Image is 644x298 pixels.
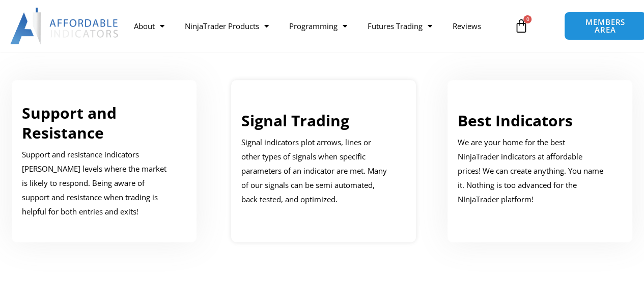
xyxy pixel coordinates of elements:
a: NinjaTrader Products [175,14,279,38]
p: Support and resistance indicators [PERSON_NAME] levels where the market is likely to respond. Bei... [22,148,172,219]
a: 0 [498,11,543,41]
a: Support and Resistance [22,102,117,143]
a: Futures Trading [357,14,442,38]
a: About [124,14,175,38]
span: 0 [523,15,531,23]
a: Programming [279,14,357,38]
img: LogoAI | Affordable Indicators – NinjaTrader [10,8,120,44]
nav: Menu [124,14,508,38]
a: Best Indicators [458,110,573,131]
a: Reviews [442,14,491,38]
a: Signal Trading [241,110,349,131]
p: Signal indicators plot arrows, lines or other types of signals when specific parameters of an ind... [241,136,391,206]
p: We are your home for the best NinjaTrader indicators at affordable prices! We can create anything... [458,136,607,206]
span: MEMBERS AREA [575,18,636,34]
